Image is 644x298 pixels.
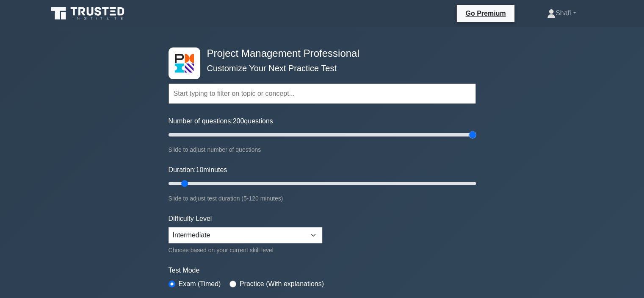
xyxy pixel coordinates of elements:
label: Number of questions: questions [169,116,273,126]
span: 200 [233,117,244,125]
label: Practice (With explanations) [240,279,324,289]
span: 10 [196,166,203,173]
label: Duration: minutes [169,165,227,175]
div: Slide to adjust number of questions [169,145,476,155]
a: Shafi [527,5,597,22]
a: Go Premium [460,8,511,19]
label: Exam (Timed) [179,279,221,289]
div: Choose based on your current skill level [169,245,322,255]
h4: Project Management Professional [204,47,434,60]
label: Test Mode [169,265,476,276]
div: Slide to adjust test duration (5-120 minutes) [169,193,476,203]
input: Start typing to filter on topic or concept... [169,84,476,104]
label: Difficulty Level [169,214,212,224]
